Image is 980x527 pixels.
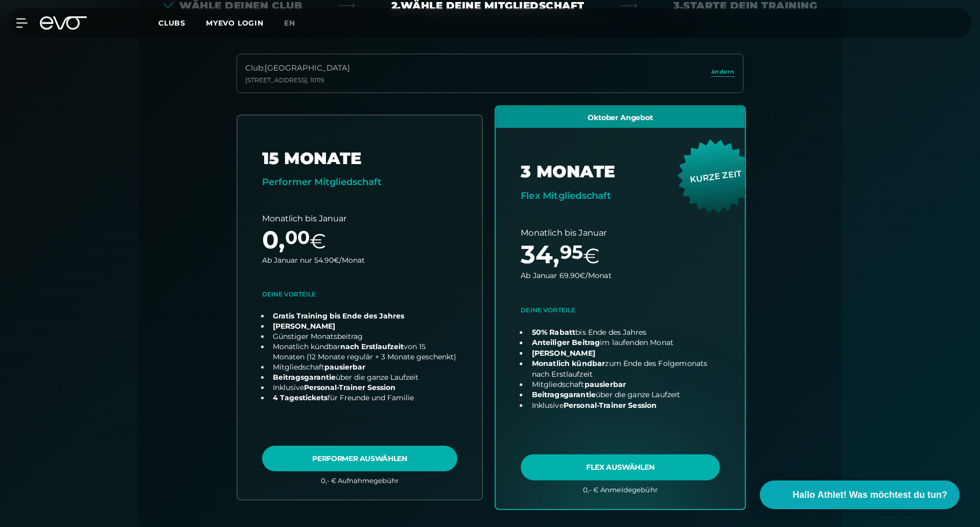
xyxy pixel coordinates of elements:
[496,106,745,509] a: choose plan
[158,18,185,28] span: Clubs
[238,116,482,499] a: choose plan
[711,67,735,79] a: ändern
[284,17,308,29] a: en
[284,18,295,28] span: en
[206,18,264,28] a: MYEVO LOGIN
[792,488,947,502] span: Hallo Athlet! Was möchtest du tun?
[760,480,960,509] button: Hallo Athlet! Was möchtest du tun?
[158,18,206,28] a: Clubs
[711,67,735,76] span: ändern
[245,76,350,84] div: [STREET_ADDRESS] , 10119
[245,62,350,74] div: Club : [GEOGRAPHIC_DATA]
